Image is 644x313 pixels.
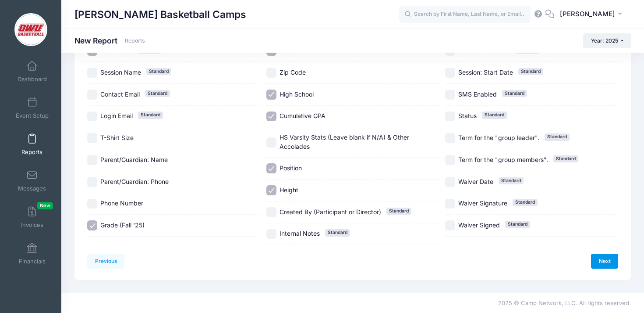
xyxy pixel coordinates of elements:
[18,185,46,192] span: Messages
[11,129,53,160] a: Reports
[100,134,134,141] span: T-Shirt Size
[145,90,170,97] span: Standard
[87,112,97,122] input: Login EmailStandard
[100,90,140,98] span: Contact Email
[100,68,141,76] span: Session Name
[280,164,302,172] span: Position
[100,178,169,185] span: Parent/Guardian: Phone
[445,90,455,100] input: SMS EnabledStandard
[458,68,513,76] span: Session: Start Date
[87,133,97,143] input: T-Shirt Size
[100,199,143,207] span: Phone Number
[16,112,49,119] span: Event Setup
[518,68,543,75] span: Standard
[87,254,124,269] a: Previous
[87,68,97,78] input: Session NameStandard
[280,186,298,194] span: Height
[14,13,47,46] img: David Vogel Basketball Camps
[458,156,548,163] span: Term for the "group members".
[280,90,314,98] span: High School
[280,112,326,119] span: Cumulative GPA
[583,33,631,48] button: Year: 2025
[445,133,455,143] input: Term for the "group leader".Standard
[458,178,493,185] span: Waiver Date
[11,56,53,87] a: Dashboard
[560,9,615,19] span: [PERSON_NAME]
[445,177,455,187] input: Waiver DateStandard
[138,112,163,119] span: Standard
[280,68,306,76] span: Zip Code
[458,199,507,207] span: Waiver Signature
[386,208,411,215] span: Standard
[445,68,455,78] input: Session: Start DateStandard
[591,37,618,44] span: Year: 2025
[458,221,500,229] span: Waiver Signed
[399,6,531,23] input: Search by First Name, Last Name, or Email...
[266,207,276,217] input: Created By (Participant or Director)Standard
[445,155,455,165] input: Term for the "group members".Standard
[266,112,276,122] input: Cumulative GPA
[266,68,276,78] input: Zip Code
[87,155,97,165] input: Parent/Guardian: Name
[100,156,168,163] span: Parent/Guardian: Name
[87,220,97,230] input: Grade (Fall '25)
[445,112,455,122] input: StatusStandard
[545,133,570,140] span: Standard
[87,90,97,100] input: Contact EmailStandard
[74,36,145,45] h1: New Report
[498,299,631,306] span: 2025 © Camp Network, LLC. All rights reserved.
[11,202,53,233] a: InvoicesNew
[445,199,455,209] input: Waiver SignatureStandard
[266,229,276,239] input: Internal NotesStandard
[280,133,409,150] span: HS Varsity Stats (Leave blank if N/A) & Other Accolades
[482,112,507,119] span: Standard
[505,221,530,228] span: Standard
[280,208,381,216] span: Created By (Participant or Director)
[458,134,539,141] span: Term for the "group leader".
[100,112,133,119] span: Login Email
[499,177,524,184] span: Standard
[21,148,42,156] span: Reports
[37,202,53,209] span: New
[458,90,497,98] span: SMS Enabled
[87,199,97,209] input: Phone Number
[19,258,46,265] span: Financials
[100,221,145,229] span: Grade (Fall '25)
[553,155,578,162] span: Standard
[280,230,320,237] span: Internal Notes
[591,254,618,269] a: Next
[266,163,276,173] input: Position
[513,199,538,206] span: Standard
[87,177,97,187] input: Parent/Guardian: Phone
[325,229,350,236] span: Standard
[554,4,631,25] button: [PERSON_NAME]
[502,90,527,97] span: Standard
[21,221,43,229] span: Invoices
[74,4,246,25] h1: [PERSON_NAME] Basketball Camps
[18,76,47,83] span: Dashboard
[11,93,53,123] a: Event Setup
[146,68,171,75] span: Standard
[11,238,53,269] a: Financials
[458,112,477,119] span: Status
[266,185,276,195] input: Height
[266,90,276,100] input: High School
[445,220,455,230] input: Waiver SignedStandard
[11,165,53,196] a: Messages
[266,137,276,148] input: HS Varsity Stats (Leave blank if N/A) & Other Accolades
[125,38,145,44] a: Reports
